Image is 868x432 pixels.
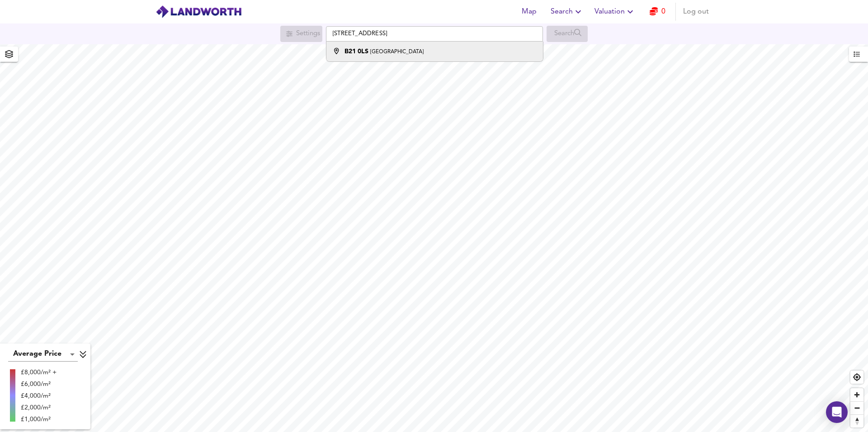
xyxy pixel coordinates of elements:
div: £6,000/m² [21,380,57,389]
div: Open Intercom Messenger [826,401,848,423]
input: Enter a location... [326,26,543,42]
button: 0 [643,3,672,21]
button: Valuation [591,3,639,21]
button: Find my location [850,371,863,384]
div: £4,000/m² [21,391,57,400]
button: Reset bearing to north [850,414,863,427]
button: Map [514,3,543,21]
div: £2,000/m² [21,403,57,412]
span: Log out [683,5,709,18]
div: £1,000/m² [21,415,57,424]
div: Search for a location first or explore the map [280,26,322,42]
div: Search for a location first or explore the map [547,26,588,42]
button: Zoom in [850,388,863,401]
a: 0 [650,5,665,18]
div: Average Price [8,347,78,362]
strong: B21 0LS [344,48,368,55]
span: Valuation [594,5,636,18]
button: Log out [679,3,712,21]
span: Search [551,5,584,18]
span: Map [518,5,540,18]
button: Search [547,3,587,21]
div: £8,000/m² + [21,368,57,377]
img: logo [156,5,242,19]
button: Zoom out [850,401,863,414]
small: [GEOGRAPHIC_DATA] [370,49,424,55]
